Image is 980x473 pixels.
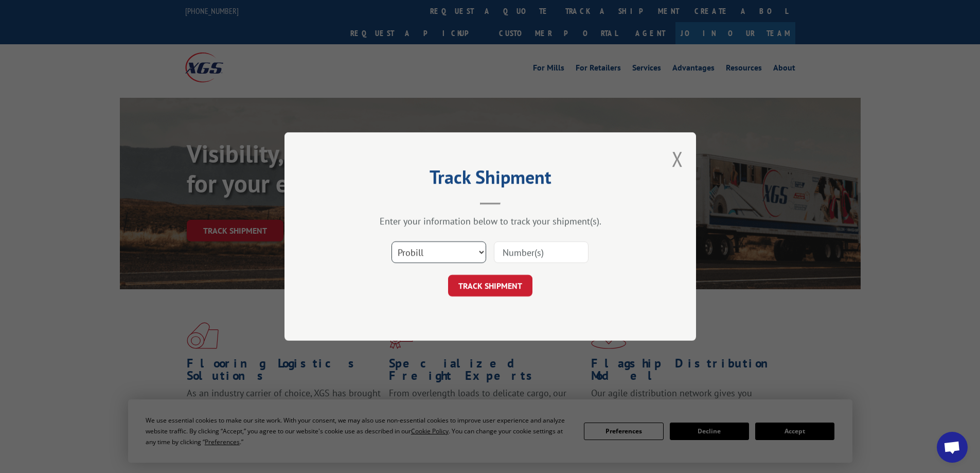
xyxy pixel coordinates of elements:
[494,241,589,263] input: Number(s)
[448,275,532,296] button: TRACK SHIPMENT
[336,170,645,189] h2: Track Shipment
[336,215,645,227] div: Enter your information below to track your shipment(s).
[937,432,968,463] div: Open chat
[672,145,683,172] button: Close modal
